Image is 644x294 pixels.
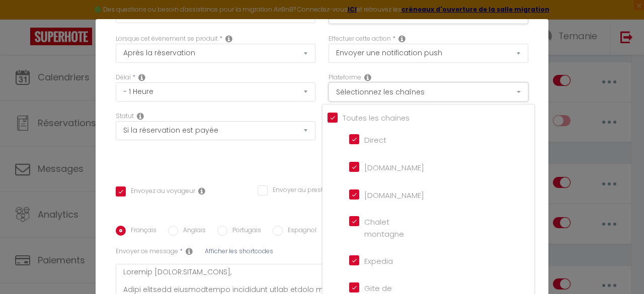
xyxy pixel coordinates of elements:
label: Portugais [227,226,261,237]
i: Booking status [137,112,144,120]
label: Envoyer ce message [116,247,178,256]
iframe: Chat [601,249,636,286]
button: Ouvrir le widget de chat LiveChat [8,4,38,34]
i: Action Channel [364,73,371,81]
span: Afficher les shortcodes [205,247,273,255]
button: Sélectionnez les chaînes [329,82,528,102]
label: Délai [116,73,131,82]
i: Event Occur [225,35,232,43]
label: Anglais [178,226,206,237]
i: Action Type [398,35,406,43]
label: Chalet montagne [359,216,404,240]
label: Statut [116,112,134,121]
i: Envoyer au voyageur [198,187,205,195]
label: Effectuer cette action [329,34,391,44]
label: Français [126,226,156,237]
label: Espagnol [283,226,316,237]
i: Action Time [138,73,145,81]
label: Plateforme [329,73,361,82]
label: Lorsque cet événement se produit [116,34,218,44]
i: Sms [186,247,193,255]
